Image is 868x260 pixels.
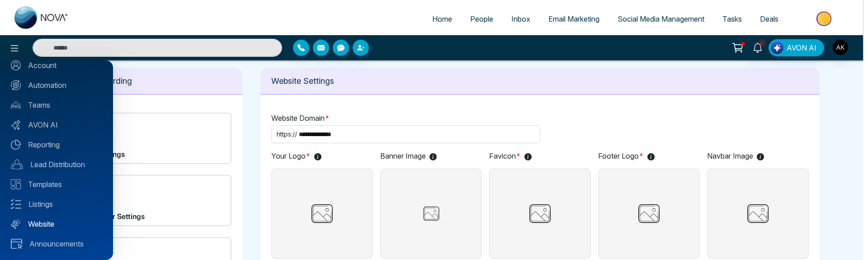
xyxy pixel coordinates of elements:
a: Lead Distribution [11,159,102,170]
img: Account.svg [11,60,21,70]
img: Reporting.svg [11,140,21,150]
a: Automation [11,80,102,91]
img: announcements.svg [11,239,22,249]
a: Account [11,60,102,71]
img: Website.svg [11,219,21,229]
img: team.svg [11,100,21,110]
a: Website [11,219,102,229]
a: Listings [11,199,102,210]
a: Teams [11,100,102,110]
img: Lead-dist.svg [11,160,23,169]
a: Announcements [11,238,102,249]
img: Automation.svg [11,80,21,90]
a: Reporting [11,139,102,150]
a: Templates [11,179,102,190]
img: Templates.svg [11,179,21,189]
img: Listings.svg [11,199,21,209]
a: AVON AI [11,119,102,130]
img: Avon-AI.svg [11,120,21,130]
